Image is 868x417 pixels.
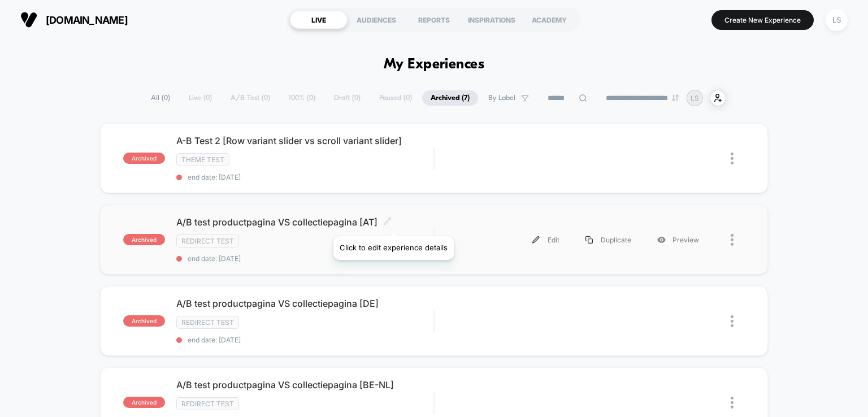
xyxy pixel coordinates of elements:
[123,315,165,327] span: archived
[711,10,814,30] button: Create New Experience
[176,173,434,181] span: end date: [DATE]
[348,11,405,29] div: AUDIENCES
[176,153,229,166] span: Theme Test
[290,11,348,29] div: LIVE
[691,94,699,102] p: LS
[176,234,239,247] span: Redirect Test
[176,254,434,263] span: end date: [DATE]
[123,153,165,164] span: archived
[176,316,239,329] span: Redirect Test
[142,90,179,106] span: All ( 0 )
[463,11,520,29] div: INSPIRATIONS
[176,397,239,410] span: Redirect Test
[826,9,848,31] div: LS
[644,227,712,253] div: Preview
[176,379,434,390] span: A/B test productpagina VS collectiepagina [BE-NL]
[123,397,165,408] span: archived
[672,94,679,101] img: end
[176,216,434,228] span: A/B test productpagina VS collectiepagina [AT]
[731,234,734,246] img: close
[731,315,734,327] img: close
[422,90,478,106] span: Archived ( 7 )
[405,11,463,29] div: REPORTS
[176,298,434,309] span: A/B test productpagina VS collectiepagina [DE]
[731,397,734,409] img: close
[17,11,131,29] button: [DOMAIN_NAME]
[585,236,593,244] img: menu
[488,94,515,102] span: By Label
[384,57,485,73] h1: My Experiences
[520,11,578,29] div: ACADEMY
[822,8,851,32] button: LS
[123,234,165,245] span: archived
[731,153,734,164] img: close
[519,227,572,253] div: Edit
[20,11,37,28] img: Visually logo
[532,236,540,244] img: menu
[572,227,644,253] div: Duplicate
[176,135,434,146] span: A-B Test 2 [Row variant slider vs scroll variant slider]
[176,336,434,344] span: end date: [DATE]
[46,14,128,26] span: [DOMAIN_NAME]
